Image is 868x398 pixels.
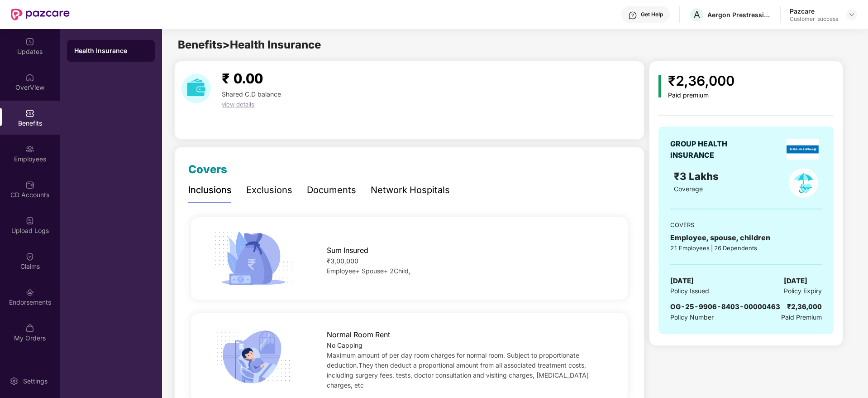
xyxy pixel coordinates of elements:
div: Documents [307,183,356,197]
span: OG-25-9906-8403-00000463 [670,302,780,311]
img: icon [210,228,296,288]
span: Sum Insured [327,245,368,256]
span: view details [222,101,254,108]
img: policyIcon [789,168,818,198]
img: New Pazcare Logo [11,9,70,20]
div: 21 Employees | 26 Dependents [670,243,822,252]
div: Customer_success [790,15,838,23]
img: icon [210,327,296,387]
img: insurerLogo [787,139,819,160]
img: svg+xml;base64,PHN2ZyBpZD0iQmVuZWZpdHMiIHhtbG5zPSJodHRwOi8vd3d3LnczLm9yZy8yMDAwL3N2ZyIgd2lkdGg9Ij... [25,109,34,118]
div: ₹2,36,000 [668,70,734,92]
img: svg+xml;base64,PHN2ZyBpZD0iQ0RfQWNjb3VudHMiIGRhdGEtbmFtZT0iQ0QgQWNjb3VudHMiIHhtbG5zPSJodHRwOi8vd3... [25,180,34,189]
div: Pazcare [790,7,838,15]
span: Policy Number [670,313,714,321]
span: Benefits > Health Insurance [178,38,321,51]
img: icon [658,75,661,97]
span: [DATE] [784,276,807,286]
img: svg+xml;base64,PHN2ZyBpZD0iSG9tZSIgeG1sbnM9Imh0dHA6Ly93d3cudzMub3JnLzIwMDAvc3ZnIiB3aWR0aD0iMjAiIG... [25,73,34,82]
span: Normal Room Rent [327,329,390,340]
img: download [181,74,211,103]
div: Employee, spouse, children [670,232,822,243]
div: Network Hospitals [371,183,450,197]
span: [DATE] [670,276,694,286]
span: Coverage [674,185,703,193]
div: Health Insurance [74,46,148,55]
div: Get Help [641,11,663,18]
img: svg+xml;base64,PHN2ZyBpZD0iVXBsb2FkX0xvZ3MiIGRhdGEtbmFtZT0iVXBsb2FkIExvZ3MiIHhtbG5zPSJodHRwOi8vd3... [25,216,34,225]
div: ₹3,00,000 [327,256,608,266]
span: Covers [188,163,227,176]
div: No Capping [327,340,608,350]
div: Aergon Prestressing systems private limited [707,10,771,19]
div: Exclusions [246,183,292,197]
img: svg+xml;base64,PHN2ZyBpZD0iQ2xhaW0iIHhtbG5zPSJodHRwOi8vd3d3LnczLm9yZy8yMDAwL3N2ZyIgd2lkdGg9IjIwIi... [25,252,34,261]
span: Policy Expiry [784,286,822,296]
div: COVERS [670,220,822,229]
span: Shared C.D balance [222,90,281,98]
div: GROUP HEALTH INSURANCE [670,138,749,161]
img: svg+xml;base64,PHN2ZyBpZD0iU2V0dGluZy0yMHgyMCIgeG1sbnM9Imh0dHA6Ly93d3cudzMub3JnLzIwMDAvc3ZnIiB3aW... [10,377,19,386]
div: Inclusions [188,183,232,197]
span: Maximum amount of per day room charges for normal room. Subject to proportionate deduction.They t... [327,351,589,389]
div: ₹2,36,000 [787,301,822,312]
img: svg+xml;base64,PHN2ZyBpZD0iRW1wbG95ZWVzIiB4bWxucz0iaHR0cDovL3d3dy53My5vcmcvMjAwMC9zdmciIHdpZHRoPS... [25,145,34,154]
div: Settings [20,377,50,386]
span: Paid Premium [781,312,822,322]
span: A [694,9,700,20]
span: ₹ 0.00 [222,70,263,87]
div: Paid premium [668,92,734,99]
img: svg+xml;base64,PHN2ZyBpZD0iTXlfT3JkZXJzIiBkYXRhLW5hbWU9Ik15IE9yZGVycyIgeG1sbnM9Imh0dHA6Ly93d3cudz... [25,324,34,333]
span: ₹3 Lakhs [674,170,721,182]
span: Policy Issued [670,286,709,296]
img: svg+xml;base64,PHN2ZyBpZD0iSGVscC0zMngzMiIgeG1sbnM9Imh0dHA6Ly93d3cudzMub3JnLzIwMDAvc3ZnIiB3aWR0aD... [628,11,637,20]
img: svg+xml;base64,PHN2ZyBpZD0iRHJvcGRvd24tMzJ4MzIiIHhtbG5zPSJodHRwOi8vd3d3LnczLm9yZy8yMDAwL3N2ZyIgd2... [848,11,855,18]
img: svg+xml;base64,PHN2ZyBpZD0iRW5kb3JzZW1lbnRzIiB4bWxucz0iaHR0cDovL3d3dy53My5vcmcvMjAwMC9zdmciIHdpZH... [25,288,34,297]
span: Employee+ Spouse+ 2Child, [327,267,410,275]
img: svg+xml;base64,PHN2ZyBpZD0iVXBkYXRlZCIgeG1sbnM9Imh0dHA6Ly93d3cudzMub3JnLzIwMDAvc3ZnIiB3aWR0aD0iMj... [25,37,34,46]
